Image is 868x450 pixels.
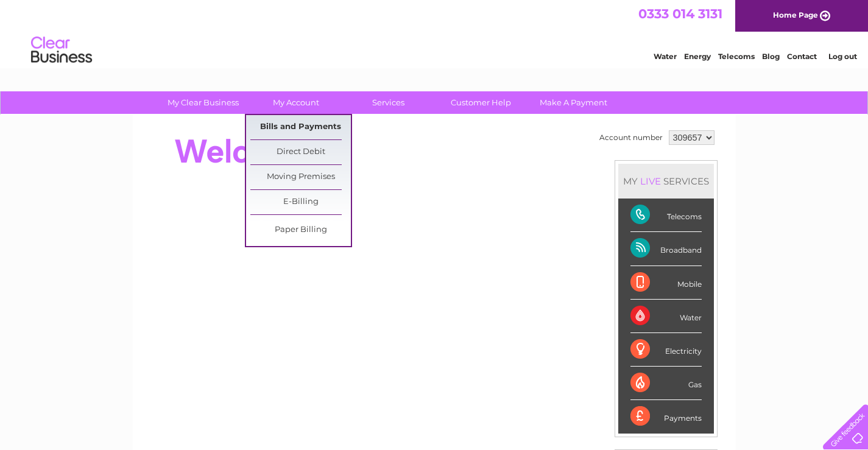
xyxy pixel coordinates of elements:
a: Blog [762,52,780,61]
div: Payments [630,400,702,433]
td: Account number [596,127,666,148]
a: Contact [787,52,817,61]
a: Energy [684,52,711,61]
div: Clear Business is a trading name of Verastar Limited (registered in [GEOGRAPHIC_DATA] No. 3667643... [147,7,722,59]
a: Log out [828,52,857,61]
div: MY SERVICES [618,164,714,199]
div: Water [630,300,702,333]
a: Moving Premises [250,165,351,189]
div: LIVE [638,175,663,187]
a: Customer Help [431,91,531,114]
a: Services [338,91,439,114]
a: 0333 014 3131 [638,6,722,21]
div: Telecoms [630,199,702,232]
img: logo.png [30,32,93,69]
div: Broadband [630,232,702,265]
a: Water [654,52,677,61]
a: My Clear Business [153,91,253,114]
a: E-Billing [250,190,351,214]
a: Direct Debit [250,140,351,164]
a: Paper Billing [250,218,351,242]
a: Make A Payment [523,91,624,114]
div: Electricity [630,333,702,367]
a: My Account [245,91,346,114]
a: Telecoms [718,52,755,61]
div: Gas [630,367,702,400]
div: Mobile [630,266,702,300]
a: Bills and Payments [250,115,351,139]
